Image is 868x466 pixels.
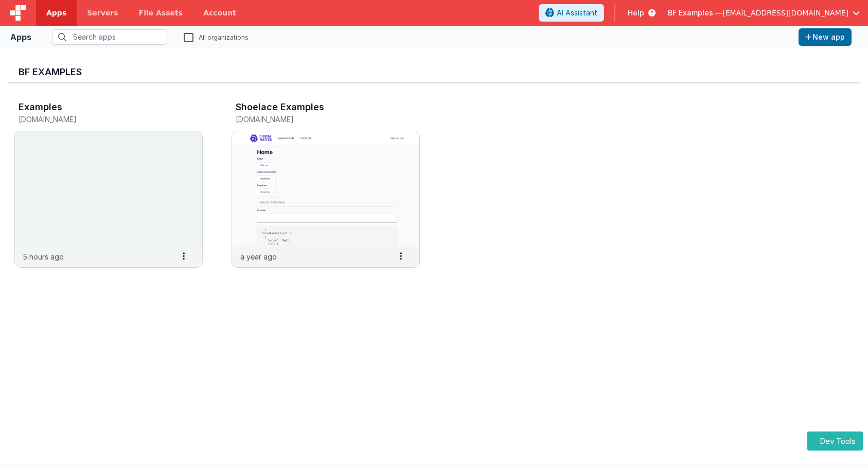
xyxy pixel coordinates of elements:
h3: Examples [19,102,62,112]
h3: BF Examples [19,67,849,77]
button: AI Assistant [539,4,604,22]
h5: [DOMAIN_NAME] [236,115,394,123]
h3: Shoelace Examples [236,102,324,112]
span: File Assets [139,8,183,18]
span: Servers [87,8,118,18]
span: Apps [46,8,66,18]
div: Apps [10,31,31,43]
label: All organizations [184,32,249,42]
p: 5 hours ago [23,251,64,262]
button: Dev Tools [807,432,863,451]
h5: [DOMAIN_NAME] [19,115,177,123]
span: AI Assistant [557,8,597,18]
span: Help [628,8,644,18]
span: BF Examples — [668,8,722,18]
input: Search apps [52,29,167,45]
span: [EMAIL_ADDRESS][DOMAIN_NAME] [722,8,848,18]
p: a year ago [240,251,277,262]
button: New app [799,28,852,46]
button: BF Examples — [EMAIL_ADDRESS][DOMAIN_NAME] [668,8,860,18]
